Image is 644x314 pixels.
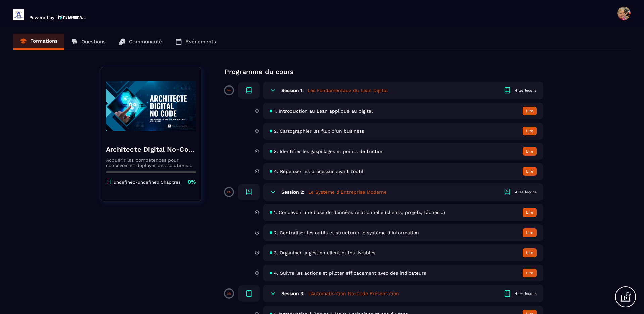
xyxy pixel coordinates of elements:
h6: Session 2: [281,189,304,195]
h5: Les Fondamentaux du Lean Digital [308,87,388,94]
span: 1. Introduction au Lean appliqué au digital [274,108,373,114]
h5: L’Automatisation No-Code Présentation [308,290,399,297]
span: 4. Suivre les actions et piloter efficacement avec des indicateurs [274,270,426,276]
h5: Le Système d’Entreprise Moderne [308,189,387,195]
p: undefined/undefined Chapitres [114,180,181,185]
p: 0% [227,89,231,92]
img: logo-branding [13,9,24,20]
button: Lire [523,167,537,176]
p: 0% [187,178,196,186]
button: Lire [523,269,537,277]
p: Acquérir les compétences pour concevoir et déployer des solutions digitales sans coder, accompagn... [106,157,196,168]
button: Lire [523,228,537,237]
p: 0% [227,191,231,194]
h6: Session 3: [281,291,304,296]
button: Lire [523,127,537,135]
img: banner [106,72,196,140]
div: 4 les leçons [515,291,537,296]
span: 1. Concevoir une base de données relationnelle (clients, projets, tâches…) [274,210,445,215]
p: 0% [227,292,231,295]
span: 4. Repenser les processus avant l’outil [274,169,363,174]
button: Lire [523,208,537,217]
span: 2. Cartographier les flux d’un business [274,128,364,134]
span: 3. Identifier les gaspillages et points de friction [274,149,384,154]
div: 4 les leçons [515,88,537,93]
button: Lire [523,147,537,156]
h4: Architecte Digital No-Code [106,145,196,154]
div: 4 les leçons [515,190,537,195]
button: Lire [523,107,537,115]
span: 2. Centraliser les outils et structurer le système d’information [274,230,419,235]
span: 3. Organiser la gestion client et les livrables [274,250,375,256]
p: Powered by [29,15,54,20]
p: Programme du cours [225,67,543,76]
h6: Session 1: [281,88,304,93]
img: logo [58,14,86,20]
button: Lire [523,248,537,257]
